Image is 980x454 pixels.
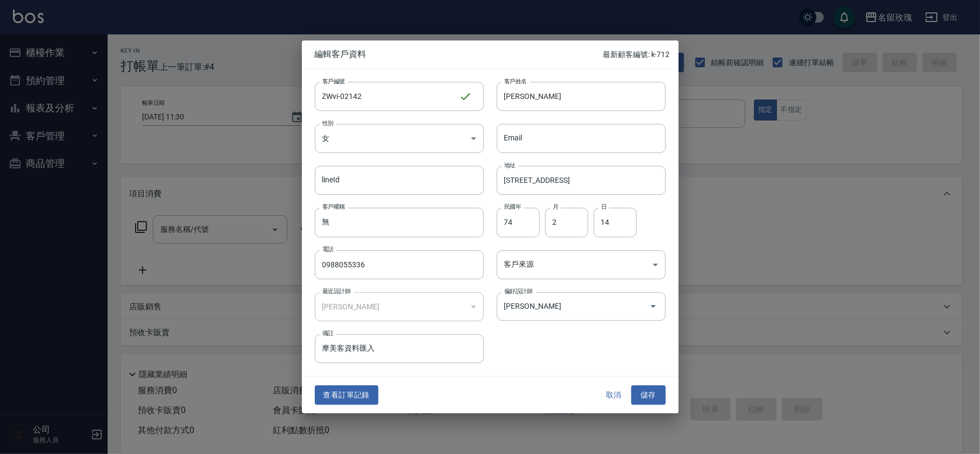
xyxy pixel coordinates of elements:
label: 客戶編號 [322,77,345,85]
span: 編輯客戶資料 [315,49,603,60]
label: 客戶暱稱 [322,203,345,211]
button: 儲存 [631,385,666,405]
div: [PERSON_NAME] [315,292,484,321]
label: 日 [601,203,607,211]
label: 備註 [322,329,334,337]
button: 查看訂單記錄 [315,385,378,405]
p: 最新顧客編號: k-712 [603,49,669,60]
label: 最近設計師 [322,287,350,295]
button: 取消 [597,385,631,405]
label: 電話 [322,245,334,253]
label: 偏好設計師 [504,287,532,295]
button: Open [645,298,662,315]
label: 客戶姓名 [504,77,527,85]
label: 月 [553,203,558,211]
label: 性別 [322,119,334,127]
div: 女 [315,124,484,153]
label: 民國年 [504,203,521,211]
label: 地址 [504,161,516,169]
